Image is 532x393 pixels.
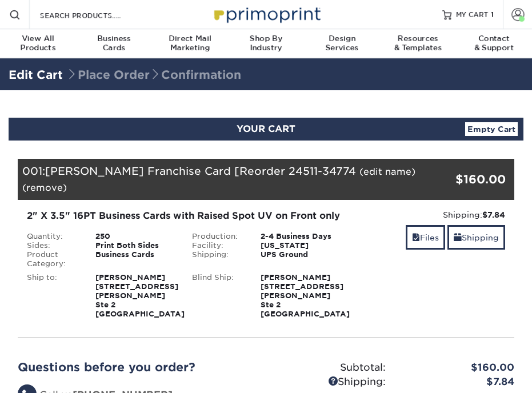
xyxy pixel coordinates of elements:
[87,250,183,268] div: Business Cards
[87,241,183,250] div: Print Both Sides
[209,2,323,26] img: Primoprint
[359,166,415,177] a: (edit name)
[266,375,395,390] div: Shipping:
[252,241,349,250] div: [US_STATE]
[357,209,505,220] div: Shipping:
[87,232,183,241] div: 250
[228,29,304,59] a: Shop ByIndustry
[252,232,349,241] div: 2-4 Business Days
[9,68,63,82] a: Edit Cart
[482,210,505,219] strong: $7.84
[380,34,456,43] span: Resources
[380,34,456,53] div: & Templates
[39,8,150,22] input: SEARCH PRODUCTS.....
[18,159,431,199] div: 001:
[380,29,456,59] a: Resources& Templates
[152,29,228,59] a: Direct MailMarketing
[412,233,420,242] span: files
[152,34,228,43] span: Direct Mail
[76,34,152,53] div: Cards
[394,375,523,390] div: $7.84
[183,250,252,259] div: Shipping:
[456,10,489,19] span: MY CART
[491,10,494,18] span: 1
[456,29,532,59] a: Contact& Support
[18,241,87,250] div: Sides:
[454,233,462,242] span: shipping
[304,34,380,53] div: Services
[252,250,349,259] div: UPS Ground
[27,209,340,223] div: 2" X 3.5" 16PT Business Cards with Raised Spot UV on Front only
[183,241,252,250] div: Facility:
[18,232,87,241] div: Quantity:
[431,171,506,188] div: $160.00
[18,250,87,268] div: Product Category:
[447,225,505,250] a: Shipping
[456,34,532,53] div: & Support
[22,182,67,193] a: (remove)
[152,34,228,53] div: Marketing
[228,34,304,53] div: Industry
[237,123,295,134] span: YOUR CART
[261,273,350,318] strong: [PERSON_NAME] [STREET_ADDRESS][PERSON_NAME] Ste 2 [GEOGRAPHIC_DATA]
[465,122,518,136] a: Empty Cart
[76,29,152,59] a: BusinessCards
[266,360,395,375] div: Subtotal:
[183,232,252,241] div: Production:
[76,34,152,43] span: Business
[304,29,380,59] a: DesignServices
[394,360,523,375] div: $160.00
[18,273,87,319] div: Ship to:
[456,34,532,43] span: Contact
[183,273,252,319] div: Blind Ship:
[45,165,356,177] span: [PERSON_NAME] Franchise Card [Reorder 24511-34774
[95,273,185,318] strong: [PERSON_NAME] [STREET_ADDRESS][PERSON_NAME] Ste 2 [GEOGRAPHIC_DATA]
[228,34,304,43] span: Shop By
[66,68,241,82] span: Place Order Confirmation
[406,225,445,250] a: Files
[304,34,380,43] span: Design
